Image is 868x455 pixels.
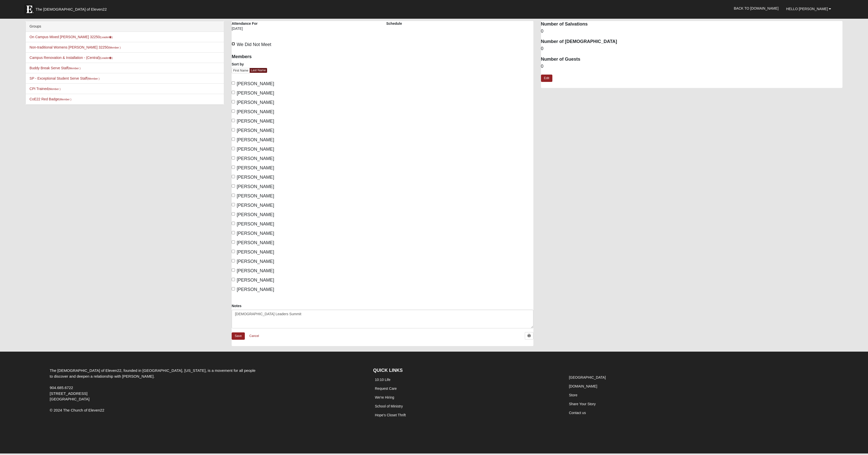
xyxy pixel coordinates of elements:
input: [PERSON_NAME] [232,147,235,150]
span: [PERSON_NAME] [237,184,274,189]
a: CPI Trained(Member ) [30,87,60,91]
span: © 2024 The Church of Eleven22 [50,408,104,412]
a: Save [232,332,245,340]
img: Eleven22 logo [24,4,34,14]
span: We Did Not Meet [237,42,271,47]
input: [PERSON_NAME] [232,287,235,290]
input: [PERSON_NAME] [232,231,235,234]
a: School of Ministry [375,404,403,408]
small: (Member ) [68,67,80,70]
span: [PERSON_NAME] [237,203,274,208]
div: [DATE] [232,26,301,35]
label: Notes [232,303,242,308]
a: Print Attendance Roster [525,332,533,339]
span: [PERSON_NAME] [237,278,274,283]
a: Non-traditional Womens [PERSON_NAME] 32250(Member ) [30,45,121,49]
span: [PERSON_NAME] [237,147,274,152]
input: [PERSON_NAME] [232,156,235,160]
dt: Number of Guests [541,56,843,63]
a: Share Your Story [569,402,596,406]
label: Attendance For [232,21,258,26]
span: [PERSON_NAME] [237,156,274,161]
dd: 0 [541,63,843,70]
span: [GEOGRAPHIC_DATA] [50,397,90,401]
label: Sort by [232,62,244,67]
input: [PERSON_NAME] [232,240,235,244]
dd: 0 [541,28,843,35]
a: We're Hiring [375,395,394,399]
textarea: [DEMOGRAPHIC_DATA] Leaders Summit [232,310,533,328]
span: [PERSON_NAME] [237,119,274,124]
input: [PERSON_NAME] [232,250,235,253]
a: Hope's Closet Thrift [375,413,406,417]
input: [PERSON_NAME] [232,119,235,122]
input: [PERSON_NAME] [232,166,235,169]
span: [PERSON_NAME] [237,109,274,114]
a: The [DEMOGRAPHIC_DATA] of Eleven22 [22,2,123,14]
dt: Number of Salvations [541,21,843,28]
a: Back to [DOMAIN_NAME] [730,2,783,15]
small: (Member ) [87,77,99,80]
a: Request Care [375,386,397,391]
span: [PERSON_NAME] [237,193,274,198]
small: (Member ) [59,98,71,101]
span: [PERSON_NAME] [237,137,274,142]
a: 10:10 Life [375,378,390,382]
small: (Member ) [48,87,60,90]
span: [PERSON_NAME] [237,268,274,273]
a: Last Name [250,68,267,73]
small: (Leader ) [100,36,113,39]
a: Campus Renovation & Installation - (Central)(Leader) [30,56,113,60]
input: [PERSON_NAME] [232,81,235,85]
span: [PERSON_NAME] [237,259,274,264]
span: [PERSON_NAME] [237,249,274,255]
span: [PERSON_NAME] [237,231,274,236]
input: [PERSON_NAME] [232,212,235,216]
span: [PERSON_NAME] [237,175,274,180]
a: [GEOGRAPHIC_DATA] [569,375,606,379]
input: [PERSON_NAME] [232,194,235,197]
input: [PERSON_NAME] [232,100,235,103]
a: Contact us [569,411,586,415]
a: CoE22 Red Badge(Member ) [30,97,71,101]
input: [PERSON_NAME] [232,175,235,178]
a: SP - Exceptional Student Serve Staff(Member ) [30,76,100,80]
a: On Campus Mixed [PERSON_NAME] 32250(Leader) [30,35,113,39]
span: The [DEMOGRAPHIC_DATA] of Eleven22 [36,7,107,12]
a: Store [569,393,577,397]
small: (Leader ) [100,56,113,59]
input: [PERSON_NAME] [232,184,235,188]
span: [PERSON_NAME] [237,165,274,170]
input: [PERSON_NAME] [232,203,235,206]
a: Cancel [246,332,262,340]
input: [PERSON_NAME] [232,128,235,131]
a: Edit [541,75,552,82]
a: First Name [232,68,250,73]
input: [PERSON_NAME] [232,278,235,281]
dd: 0 [541,45,843,52]
a: [DOMAIN_NAME] [569,384,597,388]
span: [PERSON_NAME] [237,287,274,292]
span: [PERSON_NAME] [237,221,274,226]
input: [PERSON_NAME] [232,138,235,141]
a: Buddy Break Serve Staff(Member ) [30,66,80,70]
span: [PERSON_NAME] [237,212,274,217]
input: [PERSON_NAME] [232,91,235,94]
label: Schedule [386,21,402,26]
div: The [DEMOGRAPHIC_DATA] of Eleven22, founded in [GEOGRAPHIC_DATA], [US_STATE], is a movement for a... [46,368,262,402]
div: Groups [26,21,224,32]
input: [PERSON_NAME] [232,268,235,272]
a: Hello [PERSON_NAME] [782,3,835,15]
h4: Members [232,54,379,60]
span: [PERSON_NAME] [237,128,274,133]
span: [PERSON_NAME] [237,81,274,86]
span: [PERSON_NAME] [237,90,274,96]
dt: Number of [DEMOGRAPHIC_DATA] [541,38,843,45]
input: [PERSON_NAME] [232,259,235,262]
input: [PERSON_NAME] [232,109,235,113]
input: We Did Not Meet [232,42,235,45]
input: [PERSON_NAME] [232,222,235,225]
span: Hello [PERSON_NAME] [786,7,828,11]
span: [PERSON_NAME] [237,240,274,245]
small: (Member ) [108,46,121,49]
